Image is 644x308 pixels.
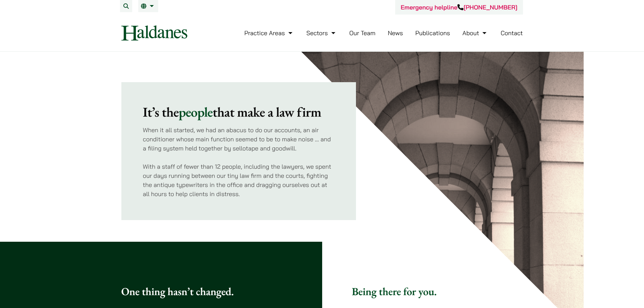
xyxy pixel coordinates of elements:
[388,29,403,37] a: News
[306,29,337,37] a: Sectors
[349,29,375,37] a: Our Team
[244,29,294,37] a: Practice Areas
[501,29,523,37] a: Contact
[415,29,450,37] a: Publications
[179,103,213,121] mark: people
[121,285,292,298] h3: One thing hasn’t changed.
[352,285,523,298] h3: Being there for you.
[143,125,335,153] p: When it all started, we had an abacus to do our accounts, an air conditioner whose main function ...
[401,3,517,11] a: Emergency helpline[PHONE_NUMBER]
[121,25,187,41] img: Logo of Haldanes
[141,3,156,9] a: EN
[462,29,488,37] a: About
[143,162,335,198] p: With a staff of fewer than 12 people, including the lawyers, we spent our days running between ou...
[143,104,335,120] h2: It’s the that make a law firm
